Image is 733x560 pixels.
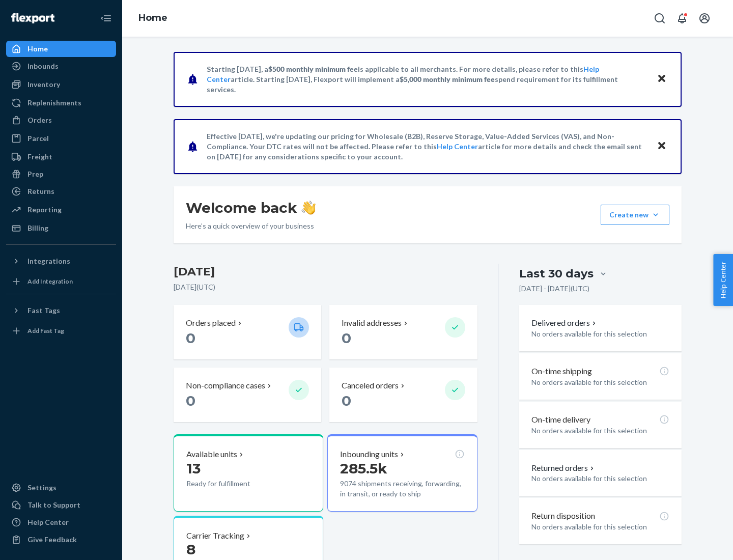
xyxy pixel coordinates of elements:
[27,223,48,233] div: Billing
[27,133,49,144] div: Parcel
[6,531,116,548] button: Give Feedback
[400,75,495,83] span: $5,000 monthly minimum fee
[207,131,647,162] p: Effective [DATE], we're updating our pricing for Wholesale (B2B), Reserve Storage, Value-Added Se...
[6,273,116,290] a: Add Integration
[329,305,477,359] button: Invalid addresses 0
[186,541,195,558] span: 8
[6,76,116,93] a: Inventory
[342,380,399,391] p: Canceled orders
[27,326,64,335] div: Add Fast Tag
[27,61,59,71] div: Inbounds
[268,65,358,73] span: $500 monthly minimum fee
[130,4,176,33] ol: breadcrumbs
[340,460,387,477] span: 285.5k
[531,426,669,436] p: No orders available for this selection
[6,514,116,530] a: Help Center
[694,8,715,29] button: Open account menu
[27,169,43,179] div: Prep
[186,460,201,477] span: 13
[27,305,60,316] div: Fast Tags
[11,13,54,23] img: Flexport logo
[6,183,116,200] a: Returns
[96,8,116,29] button: Close Navigation
[27,500,80,510] div: Talk to Support
[138,12,167,23] a: Home
[186,199,316,217] h1: Welcome back
[27,277,73,286] div: Add Integration
[437,142,478,151] a: Help Center
[174,282,477,292] p: [DATE] ( UTC )
[531,510,595,522] p: Return disposition
[6,202,116,218] a: Reporting
[186,329,195,347] span: 0
[27,115,52,125] div: Orders
[531,522,669,532] p: No orders available for this selection
[186,221,316,231] p: Here’s a quick overview of your business
[27,483,57,493] div: Settings
[174,368,321,422] button: Non-compliance cases 0
[327,434,477,512] button: Inbounding units285.5k9074 shipments receiving, forwarding, in transit, or ready to ship
[174,434,323,512] button: Available units13Ready for fulfillment
[301,201,316,215] img: hand-wave emoji
[713,254,733,306] button: Help Center
[186,479,280,489] p: Ready for fulfillment
[6,480,116,496] a: Settings
[6,112,116,128] a: Orders
[174,305,321,359] button: Orders placed 0
[672,8,692,29] button: Open notifications
[6,253,116,269] button: Integrations
[6,323,116,339] a: Add Fast Tag
[174,264,477,280] h3: [DATE]
[531,377,669,387] p: No orders available for this selection
[531,462,596,474] button: Returned orders
[6,220,116,236] a: Billing
[531,414,590,426] p: On-time delivery
[27,79,60,90] div: Inventory
[6,58,116,74] a: Inbounds
[27,44,48,54] div: Home
[6,130,116,147] a: Parcel
[27,98,81,108] div: Replenishments
[27,256,70,266] div: Integrations
[27,186,54,197] div: Returns
[650,8,670,29] button: Open Search Box
[531,473,669,484] p: No orders available for this selection
[6,95,116,111] a: Replenishments
[531,329,669,339] p: No orders available for this selection
[27,535,77,545] div: Give Feedback
[329,368,477,422] button: Canceled orders 0
[186,380,265,391] p: Non-compliance cases
[655,139,668,154] button: Close
[6,41,116,57] a: Home
[207,64,647,95] p: Starting [DATE], a is applicable to all merchants. For more details, please refer to this article...
[186,530,244,542] p: Carrier Tracking
[519,284,589,294] p: [DATE] - [DATE] ( UTC )
[27,517,69,527] div: Help Center
[342,329,351,347] span: 0
[601,205,669,225] button: Create new
[531,366,592,377] p: On-time shipping
[655,72,668,87] button: Close
[6,149,116,165] a: Freight
[186,449,237,460] p: Available units
[6,166,116,182] a: Prep
[519,266,594,282] div: Last 30 days
[27,205,62,215] div: Reporting
[6,497,116,513] a: Talk to Support
[531,317,598,329] button: Delivered orders
[340,479,464,499] p: 9074 shipments receiving, forwarding, in transit, or ready to ship
[342,392,351,409] span: 0
[340,449,398,460] p: Inbounding units
[27,152,52,162] div: Freight
[186,392,195,409] span: 0
[186,317,236,329] p: Orders placed
[342,317,402,329] p: Invalid addresses
[6,302,116,319] button: Fast Tags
